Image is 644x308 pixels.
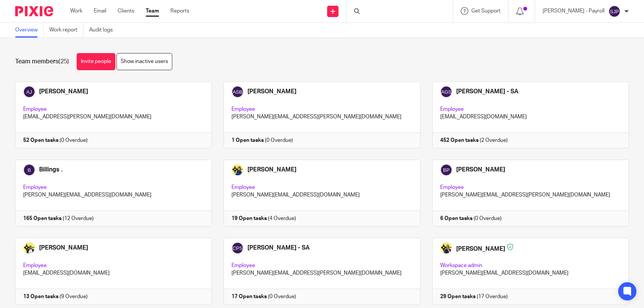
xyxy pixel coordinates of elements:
[146,7,159,15] a: Team
[49,23,83,38] a: Work report
[70,7,82,15] a: Work
[58,58,69,64] span: (25)
[118,7,134,15] a: Clients
[94,7,106,15] a: Email
[15,58,69,66] h1: Team members
[471,8,501,14] span: Get Support
[77,53,115,70] a: Invite people
[543,7,605,15] p: [PERSON_NAME] - Payroll
[15,6,53,16] img: Pixie
[15,23,44,38] a: Overview
[117,53,172,70] a: Show inactive users
[608,5,620,17] img: svg%3E
[170,7,189,15] a: Reports
[89,23,118,38] a: Audit logs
